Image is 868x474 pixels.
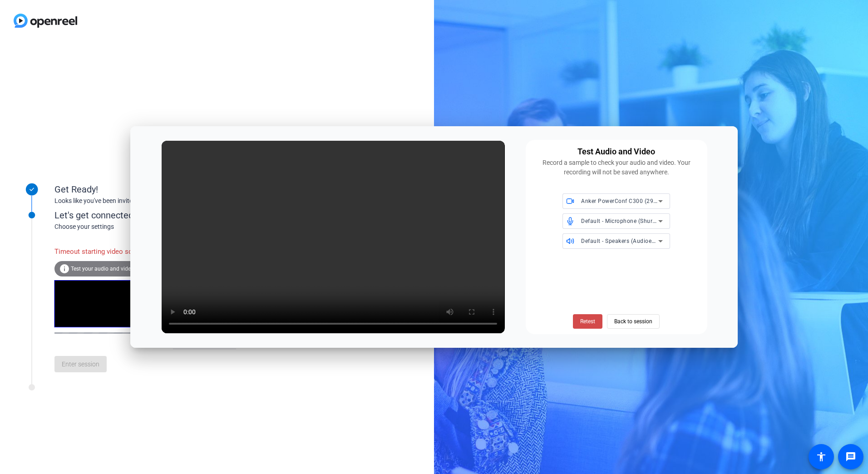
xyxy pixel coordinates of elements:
[573,314,602,329] button: Retest
[54,183,236,196] div: Get Ready!
[54,222,255,232] div: Choose your settings
[577,145,655,158] div: Test Audio and Video
[581,217,749,224] span: Default - Microphone (Shure MV5C (No Playback)) (14ed:1009)
[816,451,827,462] mat-icon: accessibility
[581,197,677,204] span: Anker PowerConf C300 (291a:3361)
[614,313,652,330] span: Back to session
[54,196,236,206] div: Looks like you've been invited to join
[59,263,70,274] mat-icon: info
[845,451,856,462] mat-icon: message
[580,317,595,326] span: Retest
[531,158,702,177] div: Record a sample to check your audio and video. Your recording will not be saved anywhere.
[607,314,660,329] button: Back to session
[581,237,681,244] span: Default - Speakers (Audioengine HD3)
[54,242,154,262] div: Timeout starting video source
[71,266,134,272] span: Test your audio and video
[54,208,255,222] div: Let's get connected.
